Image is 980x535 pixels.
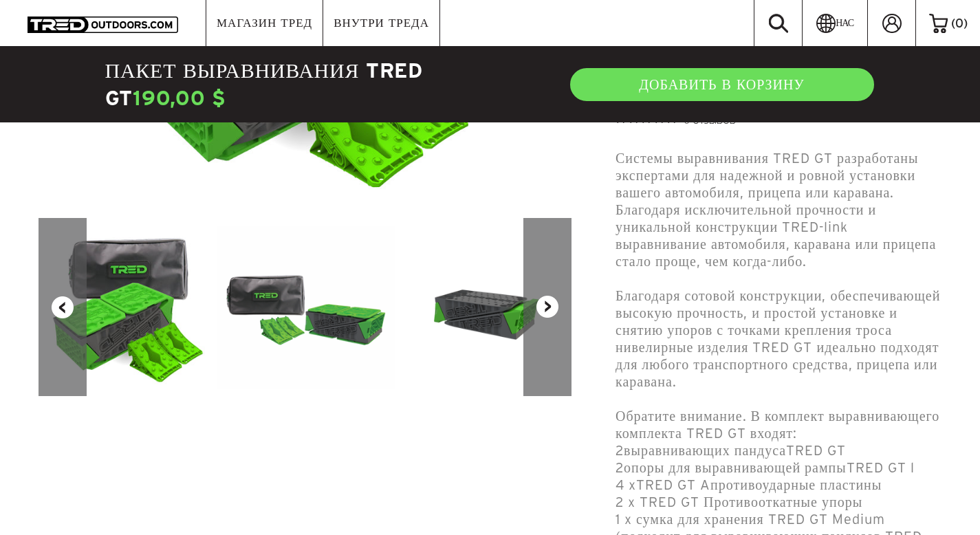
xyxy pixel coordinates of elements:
[624,443,786,458] font: выравнивающих пандуса
[639,77,804,92] font: ДОБАВИТЬ В КОРЗИНУ
[43,302,108,312] font: Предыдущий
[929,14,948,33] img: значок корзины
[624,460,847,475] font: опоры для выравнивающей рампы
[334,17,429,29] font: ВНУТРИ ТРЕДА
[616,460,624,475] font: 2
[217,226,395,389] img: TGTLVLPK-PAC1_Collage_300x.png
[28,17,178,33] img: TRED Outdoors America
[616,408,939,441] font: Обратите внимание. В комплект выравнивающего комплекта TRED GT входят:
[951,17,955,30] font: (
[506,303,567,313] font: Следующий
[616,443,624,458] font: 2
[217,17,312,29] font: МАГАЗИН ТРЕД
[963,17,968,30] font: )
[39,218,87,396] button: Предыдущий
[636,477,710,492] font: TRED GT A
[786,443,846,458] font: TRED GT
[39,218,217,396] img: TREDGTLevellingRampPackage_300x.jpg
[569,67,875,102] a: ДОБАВИТЬ В КОРЗИНУ
[955,17,963,30] font: 0
[523,218,571,396] button: Следующий
[133,87,226,109] font: 190,00 $
[616,477,636,492] font: 4 x
[836,17,853,28] font: НАС
[616,494,862,510] font: 2 x TRED GT Противооткатные упоры
[616,151,936,269] font: Системы выравнивания TRED GT разработаны экспертами для надежной и ровной установки вашего автомо...
[105,59,423,109] font: Пакет выравнивания TRED GT
[684,112,736,127] font: 0 отзывов
[710,477,882,492] font: противоударные пластины
[847,460,915,475] font: TRED GT l
[395,257,573,358] img: RampsLegoing_03_ba1c1a18-8517-498b-9763-bbe9305dd9a6_300x.png
[616,288,940,389] font: Благодаря сотовой конструкции, обеспечивающей высокую прочность, и простой установке и снятию упо...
